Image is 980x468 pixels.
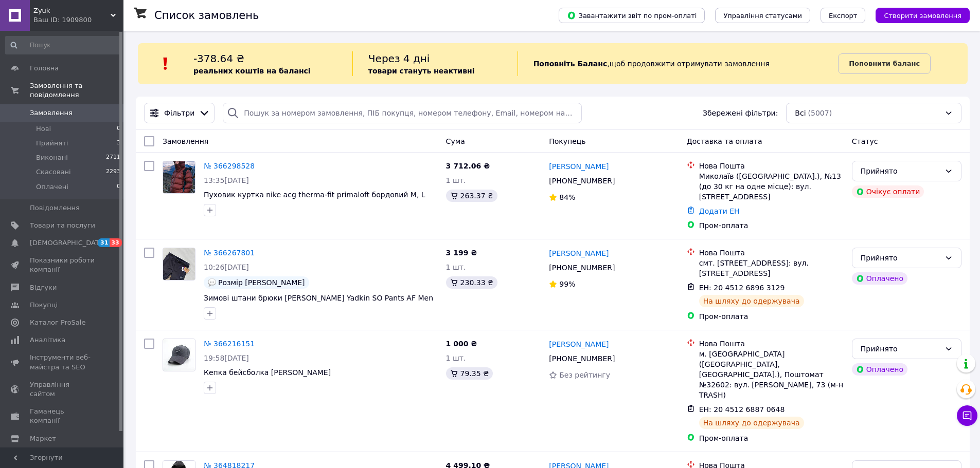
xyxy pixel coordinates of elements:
[30,256,95,274] span: Показники роботи компанії
[567,11,697,20] span: Завантажити звіт по пром-оплаті
[852,363,907,376] div: Оплачено
[106,153,120,162] span: 2711
[559,8,705,23] button: Завантажити звіт по пром-оплаті
[204,354,249,362] span: 19:58[DATE]
[549,354,615,363] span: [PHONE_NUMBER]
[204,294,433,302] a: Зимові штани брюки [PERSON_NAME] Yadkin SO Pants AF Men
[699,433,844,443] div: Пром-оплата
[154,9,259,22] h1: Список замовлень
[98,238,110,247] span: 31
[163,248,195,280] a: Фото товару
[549,161,609,172] a: [PERSON_NAME]
[446,340,477,348] span: 1 000 ₴
[204,176,249,184] span: 13:35[DATE]
[876,8,970,23] button: Створити замовлення
[446,249,477,257] span: 3 199 ₴
[33,15,123,25] div: Ваш ID: 1909800
[30,434,56,443] span: Маркет
[30,203,80,213] span: Повідомлення
[193,52,244,65] span: -378.64 ₴
[110,238,121,247] span: 33
[163,248,195,279] img: Фото товару
[559,371,610,379] span: Без рейтингу
[699,339,844,349] div: Нова Пошта
[36,139,68,148] span: Прийняті
[699,311,844,322] div: Пром-оплата
[204,191,425,199] span: Пуховик куртка nike acg therma-fit primaloft бордовий M, L
[163,161,195,193] img: Фото товару
[204,162,255,170] a: № 366298528
[687,137,762,145] span: Доставка та оплата
[204,340,255,348] a: № 366216151
[699,248,844,258] div: Нова Пошта
[446,176,466,184] span: 1 шт.
[715,8,810,23] button: Управління статусами
[30,380,95,399] span: Управління сайтом
[30,64,59,73] span: Головна
[106,167,120,177] span: 2293
[549,339,609,349] a: [PERSON_NAME]
[117,139,120,148] span: 3
[957,405,977,426] button: Чат з покупцем
[30,318,85,327] span: Каталог ProSale
[849,60,920,67] b: Поповнити баланс
[33,6,111,15] span: Zyuk
[795,108,806,118] span: Всі
[559,280,575,288] span: 99%
[446,162,490,170] span: 3 712.06 ₴
[699,284,785,292] span: ЕН: 20 4512 6896 3129
[852,137,878,145] span: Статус
[549,177,615,185] span: [PHONE_NUMBER]
[446,276,497,289] div: 230.33 ₴
[117,182,120,192] span: 0
[163,137,208,145] span: Замовлення
[861,165,940,177] div: Прийнято
[699,258,844,278] div: смт. [STREET_ADDRESS]: вул. [STREET_ADDRESS]
[30,353,95,371] span: Інструменти веб-майстра та SEO
[699,349,844,400] div: м. [GEOGRAPHIC_DATA] ([GEOGRAPHIC_DATA], [GEOGRAPHIC_DATA].), Поштомат №32602: вул. [PERSON_NAME]...
[163,339,195,371] img: Фото товару
[163,339,195,371] a: Фото товару
[699,295,804,307] div: На шляху до одержувача
[36,153,68,162] span: Виконані
[223,103,581,123] input: Пошук за номером замовлення, ПІБ покупця, номером телефону, Email, номером накладної
[808,109,832,117] span: (5007)
[204,263,249,271] span: 10:26[DATE]
[699,161,844,171] div: Нова Пошта
[446,354,466,362] span: 1 шт.
[36,124,51,134] span: Нові
[30,407,95,425] span: Гаманець компанії
[699,405,785,414] span: ЕН: 20 4512 6887 0648
[533,60,608,68] b: Поповніть Баланс
[699,220,844,231] div: Пром-оплата
[865,11,970,19] a: Створити замовлення
[5,36,121,54] input: Пошук
[518,51,839,76] div: , щоб продовжити отримувати замовлення
[30,335,65,345] span: Аналітика
[30,238,106,248] span: [DEMOGRAPHIC_DATA]
[368,52,430,65] span: Через 4 дні
[163,161,195,194] a: Фото товару
[164,108,194,118] span: Фільтри
[193,67,311,75] b: реальних коштів на балансі
[30,283,57,292] span: Відгуки
[30,81,123,100] span: Замовлення та повідомлення
[36,182,68,192] span: Оплачені
[699,417,804,429] div: На шляху до одержувача
[446,263,466,271] span: 1 шт.
[204,249,255,257] a: № 366267801
[218,278,305,287] span: Розмір [PERSON_NAME]
[117,124,120,134] span: 0
[699,171,844,202] div: Миколаїв ([GEOGRAPHIC_DATA].), №13 (до 30 кг на одне місце): вул. [STREET_ADDRESS]
[368,67,475,75] b: товари стануть неактивні
[549,264,615,272] span: [PHONE_NUMBER]
[852,185,924,198] div: Очікує оплати
[446,367,493,380] div: 79.35 ₴
[30,301,58,310] span: Покупці
[204,368,331,377] a: Кепка бейсболка [PERSON_NAME]
[703,108,778,118] span: Збережені фільтри:
[158,56,173,71] img: :exclamation:
[549,137,585,145] span: Покупець
[829,12,858,20] span: Експорт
